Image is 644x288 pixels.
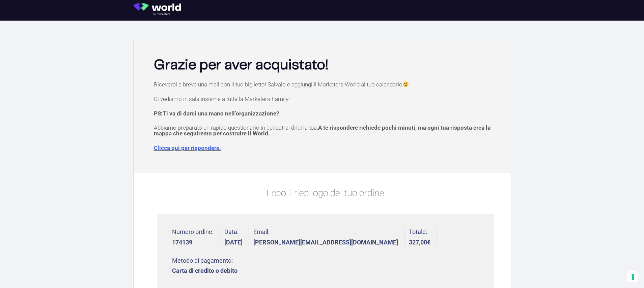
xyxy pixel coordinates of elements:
[154,124,491,137] span: A te rispondere richiede pochi minuti, ma ogni tua risposta crea la mappa che seguiremo per costr...
[154,81,497,87] p: Riceverai a breve una mail con il tuo biglietto! Salvalo e aggiungi il Marketers World al tuo cal...
[409,226,437,248] li: Totale:
[253,226,404,248] li: Email:
[253,239,398,245] strong: [PERSON_NAME][EMAIL_ADDRESS][DOMAIN_NAME]
[172,239,214,245] strong: 174139
[163,110,279,117] span: Ti va di darci una mano nell’organizzazione?
[224,239,243,245] strong: [DATE]
[154,125,497,136] p: Abbiamo preparato un rapido questionario in cui potrai dirci la tua.
[627,271,639,283] button: Le tue preferenze relative al consenso per le tecnologie di tracciamento
[154,145,221,151] a: Clicca qui per rispondere.
[224,226,249,248] li: Data:
[403,81,409,87] img: 🙂
[154,58,328,72] b: Grazie per aver acquistato!
[172,226,220,248] li: Numero ordine:
[154,110,279,117] strong: PS:
[427,239,430,246] span: €
[172,255,237,277] li: Metodo di pagamento:
[154,96,497,102] p: Ci vediamo in sala insieme a tutta la Marketers Family!
[157,186,494,200] p: Ecco il riepilogo del tuo ordine
[409,239,430,246] bdi: 327,00
[172,268,237,274] strong: Carta di credito o debito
